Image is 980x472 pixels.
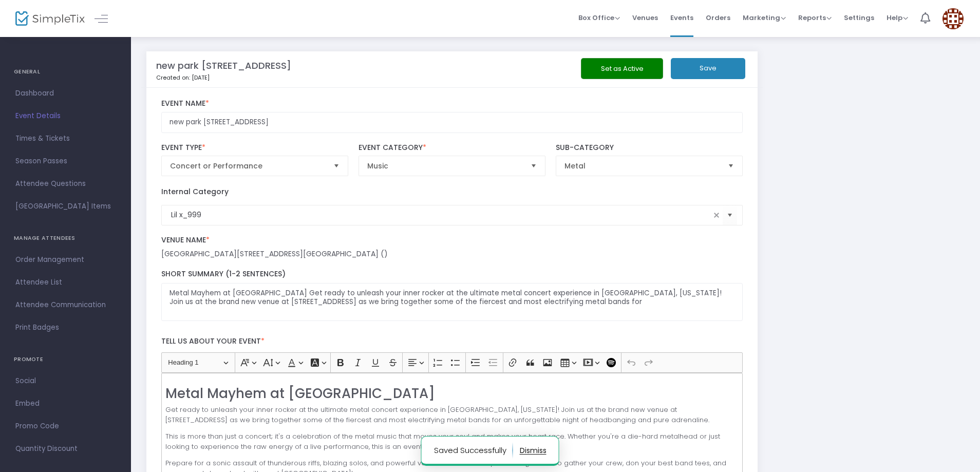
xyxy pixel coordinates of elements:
label: Event Type [161,143,349,153]
label: Tell us about your event [156,331,748,352]
span: Dashboard [15,87,116,100]
span: Music [367,161,523,171]
label: Event Name [161,99,743,108]
h4: GENERAL [14,62,117,82]
span: Orders [706,5,730,31]
button: Set as Active [581,58,663,79]
span: Metal [564,161,720,171]
button: Save [671,58,745,79]
label: Event Category [359,143,546,153]
input: Select Event Internal Category [171,210,711,220]
h4: PROMOTE [14,349,117,370]
span: Embed [15,397,116,410]
button: Select [724,156,738,176]
input: Enter Event Name [161,112,743,133]
span: Attendee Communication [15,298,116,312]
span: Quantity Discount [15,442,116,456]
span: Event Details [15,109,116,123]
span: [GEOGRAPHIC_DATA] Items [15,200,116,213]
span: Attendee Questions [15,177,116,191]
div: Editor toolbar [161,352,743,373]
span: Times & Tickets [15,132,116,145]
span: Help [887,13,908,23]
span: Promo Code [15,420,116,433]
p: Created on: [DATE] [156,73,551,82]
label: Internal Category [161,186,229,197]
span: Print Badges [15,321,116,334]
span: Events [670,5,693,31]
span: Reports [798,13,832,23]
span: Box Office [578,13,620,23]
span: Settings [844,5,874,31]
p: This is more than just a concert; it's a celebration of the metal music that moves your soul and ... [165,431,738,451]
span: clear [710,209,723,221]
p: Saved Successfully [434,442,513,459]
m-panel-title: new park [STREET_ADDRESS] [156,59,291,72]
button: Select [723,204,737,225]
h2: Metal Mayhem at [GEOGRAPHIC_DATA] [165,386,738,402]
span: Social [15,374,116,388]
button: Select [329,156,344,176]
span: Attendee List [15,276,116,289]
span: Season Passes [15,155,116,168]
button: Heading 1 [163,355,233,371]
span: Heading 1 [168,356,221,369]
button: dismiss [520,442,546,459]
span: Concert or Performance [170,161,326,171]
label: Venue Name [161,236,743,245]
span: Order Management [15,253,116,267]
button: Select [526,156,541,176]
label: Sub-Category [556,143,743,153]
span: Marketing [743,13,786,23]
h4: MANAGE ATTENDEES [14,228,117,249]
span: Venues [632,5,658,31]
span: Short Summary (1-2 Sentences) [161,269,286,279]
p: Get ready to unleash your inner rocker at the ultimate metal concert experience in [GEOGRAPHIC_DA... [165,405,738,425]
div: [GEOGRAPHIC_DATA][STREET_ADDRESS][GEOGRAPHIC_DATA] () [161,249,743,259]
